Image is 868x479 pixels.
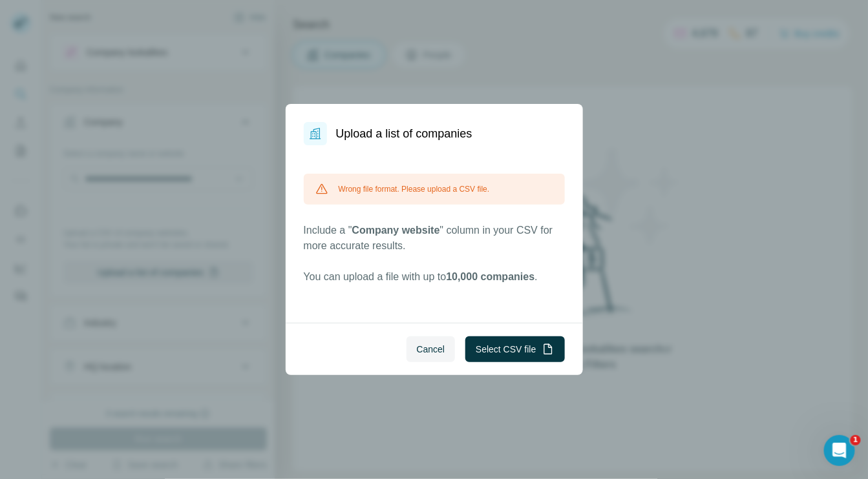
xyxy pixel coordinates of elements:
p: Include a " " column in your CSV for more accurate results. [304,223,565,254]
div: Wrong file format. Please upload a CSV file. [304,174,565,205]
span: Cancel [417,343,445,356]
span: 1 [851,435,861,445]
p: You can upload a file with up to . [304,269,565,285]
span: 10,000 companies [446,271,535,282]
h1: Upload a list of companies [336,125,472,143]
button: Cancel [407,336,456,362]
iframe: Intercom live chat [824,435,855,466]
span: Company website [352,225,440,236]
button: Select CSV file [465,336,564,362]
